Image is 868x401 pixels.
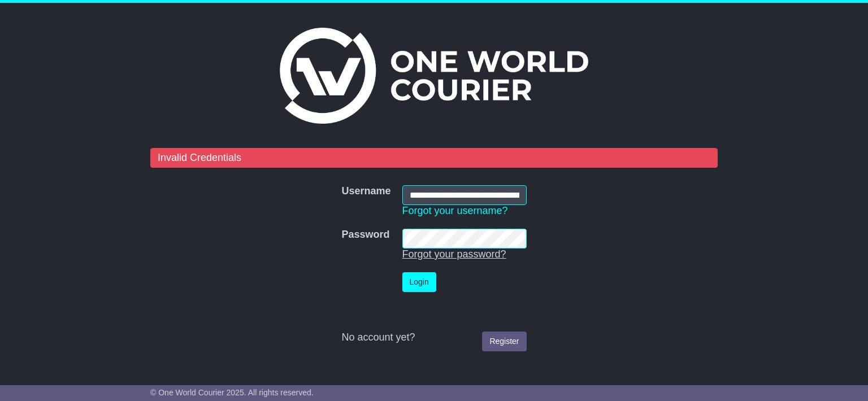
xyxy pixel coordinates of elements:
[341,229,389,241] label: Password
[341,332,526,344] div: No account yet?
[402,249,506,260] a: Forgot your password?
[402,205,508,216] a: Forgot your username?
[482,332,526,351] a: Register
[341,185,390,198] label: Username
[402,272,436,292] button: Login
[280,28,588,124] img: One World
[150,148,718,168] div: Invalid Credentials
[150,388,314,397] span: © One World Courier 2025. All rights reserved.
